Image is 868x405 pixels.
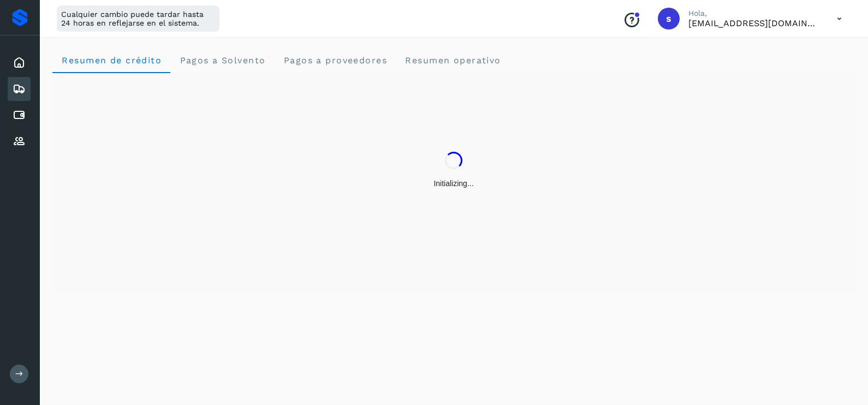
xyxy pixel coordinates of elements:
p: smedina@niagarawater.com [688,18,819,28]
div: Inicio [8,51,31,75]
span: Pagos a Solvento [179,55,265,65]
div: Embarques [8,77,31,101]
div: Proveedores [8,129,31,153]
span: Resumen operativo [405,55,501,65]
p: Hola, [688,9,819,18]
span: Resumen de crédito [61,55,162,65]
span: Pagos a proveedores [283,55,387,65]
div: Cualquier cambio puede tardar hasta 24 horas en reflejarse en el sistema. [57,5,219,32]
div: Cuentas por pagar [8,103,31,127]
